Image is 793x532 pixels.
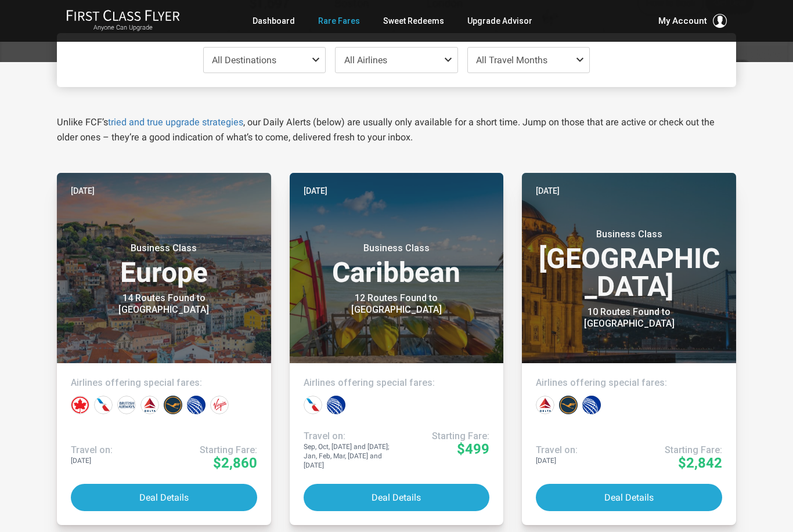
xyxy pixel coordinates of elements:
[557,229,702,240] small: Business Class
[117,396,136,414] div: British Airways
[658,14,727,28] button: My Account
[304,243,490,287] h3: Caribbean
[66,9,180,21] img: First Class Flyer
[66,9,180,32] a: First Class FlyerAnyone Can Upgrade
[91,243,236,254] small: Business Class
[557,306,702,330] div: 10 Routes Found to [GEOGRAPHIC_DATA]
[536,396,554,414] div: Delta Airlines
[304,396,322,414] div: American Airlines
[290,173,504,525] a: [DATE]Business ClassCaribbean12 Routes Found to [GEOGRAPHIC_DATA]Airlines offering special fares:...
[71,396,89,414] div: Air Canada
[57,115,736,145] p: Unlike FCF’s , our Daily Alerts (below) are usually only available for a short time. Jump on thos...
[304,484,490,511] button: Deal Details
[253,10,295,31] a: Dashboard
[383,10,444,31] a: Sweet Redeems
[327,396,345,414] div: United
[187,396,206,414] div: United
[71,243,257,287] h3: Europe
[164,396,182,414] div: Lufthansa
[536,229,722,301] h3: [GEOGRAPHIC_DATA]
[522,173,736,525] a: [DATE]Business Class[GEOGRAPHIC_DATA]10 Routes Found to [GEOGRAPHIC_DATA]Airlines offering specia...
[71,377,257,389] h4: Airlines offering special fares:
[318,10,360,31] a: Rare Fares
[212,55,276,66] span: All Destinations
[66,24,180,32] small: Anyone Can Upgrade
[210,396,229,414] div: Virgin Atlantic
[559,396,578,414] div: Lufthansa
[324,243,469,254] small: Business Class
[108,117,243,128] a: tried and true upgrade strategies
[71,184,95,197] time: [DATE]
[536,184,560,197] time: [DATE]
[140,396,159,414] div: Delta Airlines
[57,173,271,525] a: [DATE]Business ClassEurope14 Routes Found to [GEOGRAPHIC_DATA]Airlines offering special fares:Tra...
[582,396,601,414] div: United
[304,377,490,389] h4: Airlines offering special fares:
[94,396,113,414] div: American Airlines
[467,10,532,31] a: Upgrade Advisor
[324,292,469,316] div: 12 Routes Found to [GEOGRAPHIC_DATA]
[304,184,327,197] time: [DATE]
[536,377,722,389] h4: Airlines offering special fares:
[476,55,547,66] span: All Travel Months
[658,14,707,28] span: My Account
[91,292,236,316] div: 14 Routes Found to [GEOGRAPHIC_DATA]
[71,484,257,511] button: Deal Details
[344,55,387,66] span: All Airlines
[536,484,722,511] button: Deal Details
